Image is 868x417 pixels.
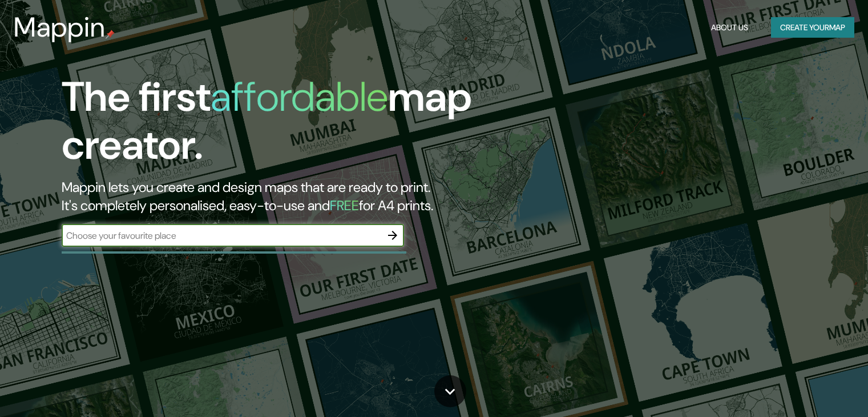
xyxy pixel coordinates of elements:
h2: Mappin lets you create and design maps that are ready to print. It's completely personalised, eas... [62,178,496,215]
h3: Mappin [14,11,106,43]
input: Choose your favourite place [62,229,381,242]
img: mappin-pin [106,30,115,39]
button: Create yourmap [771,17,854,38]
h1: The first map creator. [62,73,496,178]
h1: affordable [211,70,388,123]
h5: FREE [330,197,359,214]
button: About Us [706,17,753,38]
